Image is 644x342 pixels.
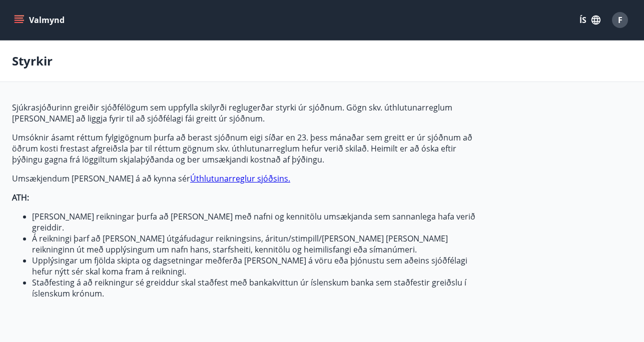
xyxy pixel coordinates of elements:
[32,277,484,299] li: Staðfesting á að reikningur sé greiddur skal staðfest með bankakvittun úr íslenskum banka sem sta...
[12,11,69,29] button: menu
[618,14,622,25] span: F
[608,8,632,32] button: F
[12,102,484,124] p: Sjúkrasjóðurinn greiðir sjóðfélögum sem uppfylla skilyrði reglugerðar styrki úr sjóðnum. Gögn skv...
[32,233,484,255] li: Á reikningi þarf að [PERSON_NAME] útgáfudagur reikningsins, áritun/stimpill/[PERSON_NAME] [PERSON...
[32,255,484,277] li: Upplýsingar um fjölda skipta og dagsetningar meðferða [PERSON_NAME] á vöru eða þjónustu sem aðein...
[32,211,484,233] li: [PERSON_NAME] reikningar þurfa að [PERSON_NAME] með nafni og kennitölu umsækjanda sem sannanlega ...
[190,173,290,184] a: Úthlutunarreglur sjóðsins.
[12,52,53,69] p: Styrkir
[12,132,484,165] p: Umsóknir ásamt réttum fylgigögnum þurfa að berast sjóðnum eigi síðar en 23. þess mánaðar sem grei...
[574,11,606,29] button: ÍS
[12,192,29,203] strong: ATH:
[12,173,484,184] p: Umsækjendum [PERSON_NAME] á að kynna sér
